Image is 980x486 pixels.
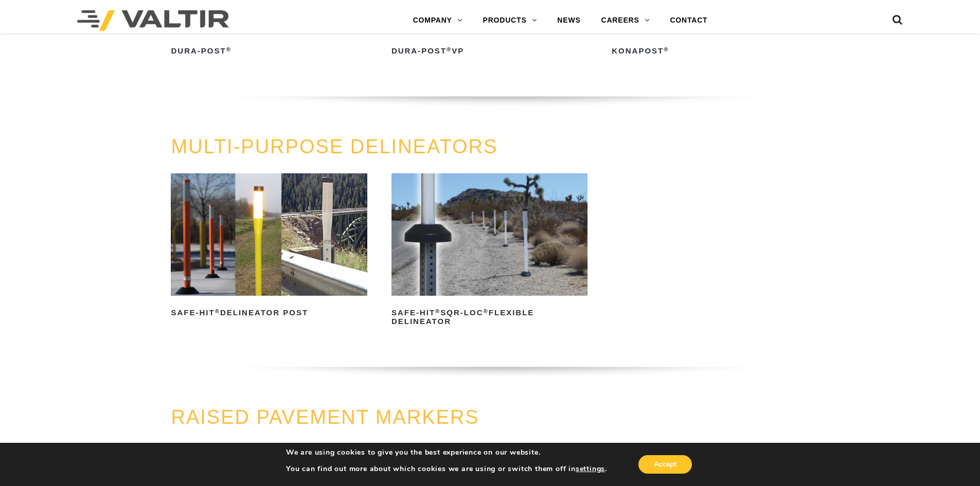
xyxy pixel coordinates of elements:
[171,43,367,59] h2: Dura-Post
[612,43,808,59] h2: KonaPost
[171,406,479,428] a: RAISED PAVEMENT MARKERS
[591,10,660,31] a: CAREERS
[547,10,591,31] a: NEWS
[576,464,605,474] button: settings
[403,10,473,31] a: COMPANY
[226,46,231,52] sup: ®
[473,10,547,31] a: PRODUCTS
[286,464,607,474] p: You can find out more about which cookies we are using or switch them off in .
[435,308,440,314] sup: ®
[171,136,497,157] a: MULTI-PURPOSE DELINEATORS
[391,305,587,330] h2: Safe-Hit SQR-LOC Flexible Delineator
[391,43,587,59] h2: Dura-Post VP
[171,173,367,321] a: Safe-Hit®Delineator Post
[391,173,587,330] a: Safe-Hit®SQR-LOC®Flexible Delineator
[447,46,452,52] sup: ®
[638,455,692,474] button: Accept
[215,308,220,314] sup: ®
[660,10,718,31] a: CONTACT
[664,46,669,52] sup: ®
[286,448,607,457] p: We are using cookies to give you the best experience on our website.
[171,305,367,321] h2: Safe-Hit Delineator Post
[77,10,229,31] img: Valtir
[484,308,489,314] sup: ®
